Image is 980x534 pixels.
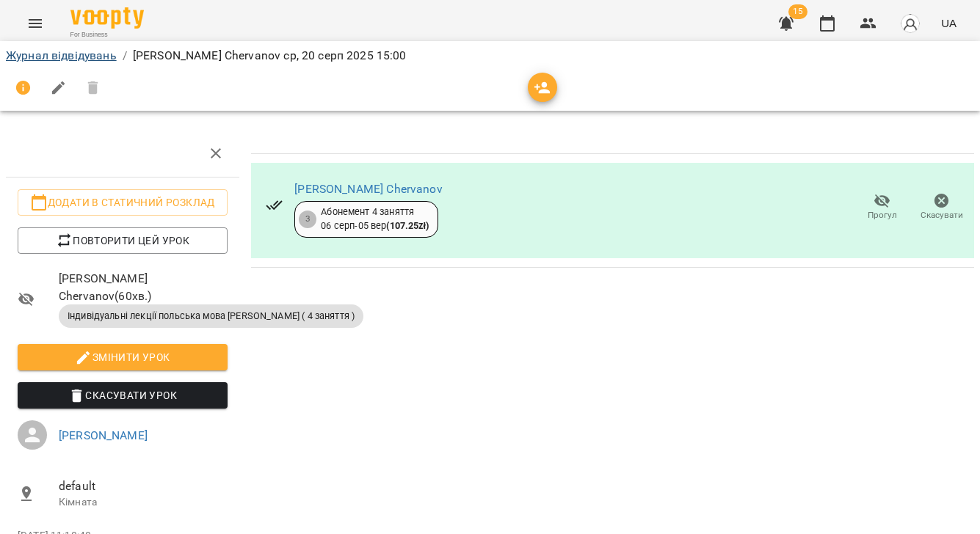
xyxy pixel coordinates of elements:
b: ( 107.25 zł ) [386,220,429,231]
span: For Business [70,30,144,40]
img: avatar_s.png [900,13,921,34]
span: Скасувати [921,209,963,222]
a: [PERSON_NAME] [59,428,148,442]
span: [PERSON_NAME] Chervanov ( 60 хв. ) [59,270,228,304]
span: UA [941,15,957,31]
span: Індивідуальні лекції польська мова [PERSON_NAME] ( 4 заняття ) [59,310,363,323]
a: [PERSON_NAME] Chervanov [294,182,442,196]
span: 15 [788,4,807,19]
a: Журнал відвідувань [6,48,117,62]
span: default [59,478,228,495]
div: Абонемент 4 заняття 06 серп - 05 вер [321,205,429,233]
img: Voopty Logo [70,7,144,29]
span: Прогул [868,209,897,222]
p: Кімната [59,495,228,510]
button: Додати в статичний розклад [18,189,228,216]
span: Змінити урок [29,348,216,366]
span: Додати в статичний розклад [29,194,216,211]
span: Скасувати Урок [29,387,216,404]
button: Повторити цей урок [18,227,228,254]
li: / [123,47,127,65]
button: Menu [18,6,53,41]
span: Повторити цей урок [29,232,216,249]
button: UA [935,10,962,37]
button: Скасувати Урок [18,382,228,409]
nav: breadcrumb [6,47,974,65]
button: Скасувати [912,187,971,228]
button: Змінити урок [18,344,228,370]
div: 3 [299,211,316,228]
button: Прогул [852,187,912,228]
p: [PERSON_NAME] Chervanov ср, 20 серп 2025 15:00 [133,47,407,65]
